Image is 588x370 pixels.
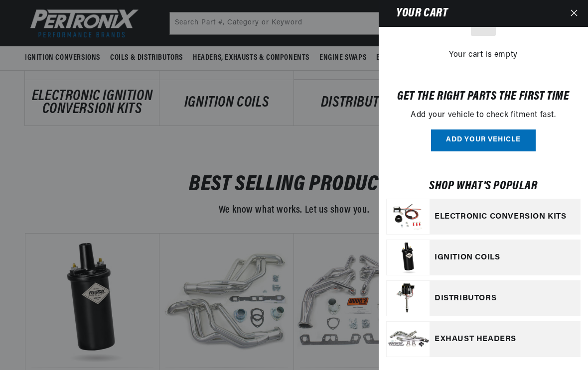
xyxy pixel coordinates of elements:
[386,109,581,122] p: Add your vehicle to check fitment fast.
[386,49,581,62] h2: Your cart is empty
[386,181,581,191] h6: Shop what's popular
[386,8,447,18] h2: Your cart
[386,92,581,102] h6: Get the right parts the first time
[431,129,536,152] button: Add your vehicle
